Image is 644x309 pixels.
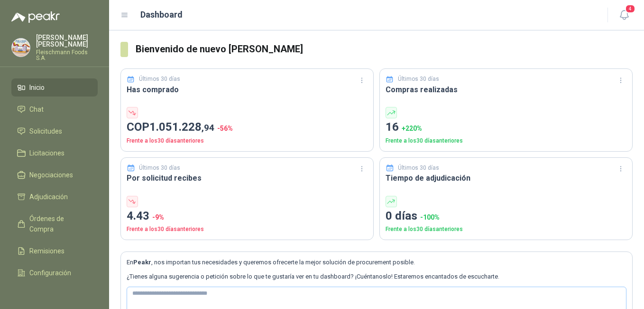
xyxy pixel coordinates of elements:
span: Adjudicación [29,192,68,202]
p: ¿Tienes alguna sugerencia o petición sobre lo que te gustaría ver en tu dashboard? ¡Cuéntanoslo! ... [127,272,626,281]
a: Inicio [11,78,98,97]
a: Manuales y ayuda [11,286,98,304]
h1: Dashboard [140,8,183,21]
p: 4.43 [127,207,368,225]
p: Frente a los 30 días anteriores [386,225,626,234]
h3: Compras realizadas [386,84,626,96]
a: Chat [11,100,98,118]
h3: Has comprado [127,84,368,96]
p: COP [127,118,368,136]
p: 16 [386,118,626,136]
button: 4 [616,7,633,24]
p: Fleischmann Foods S.A. [36,49,98,61]
span: Configuración [29,268,71,278]
p: Frente a los 30 días anteriores [127,136,368,145]
img: Company Logo [12,39,30,57]
a: Licitaciones [11,144,98,162]
a: Negociaciones [11,166,98,184]
span: -9 % [152,213,164,221]
span: Órdenes de Compra [29,213,89,234]
p: Últimos 30 días [139,164,180,173]
p: 0 días [386,207,626,225]
a: Solicitudes [11,122,98,140]
img: Logo peakr [11,11,60,23]
a: Adjudicación [11,188,98,206]
span: Negociaciones [29,170,73,180]
span: ,94 [202,122,214,133]
p: En , nos importan tus necesidades y queremos ofrecerte la mejor solución de procurement posible. [127,258,626,267]
span: 4 [625,4,635,13]
span: -56 % [217,125,233,132]
h3: Tiempo de adjudicación [386,172,626,184]
span: Chat [29,104,44,115]
a: Configuración [11,264,98,282]
span: Remisiones [29,246,64,256]
p: Últimos 30 días [398,75,439,84]
h3: Por solicitud recibes [127,172,368,184]
p: Frente a los 30 días anteriores [127,225,368,234]
a: Órdenes de Compra [11,210,98,238]
span: + 220 % [402,125,422,132]
span: -100 % [420,213,440,221]
p: [PERSON_NAME] [PERSON_NAME] [36,34,98,48]
span: Solicitudes [29,126,62,136]
h3: Bienvenido de nuevo [PERSON_NAME] [136,42,633,57]
span: 1.051.228 [149,120,214,134]
span: Inicio [29,82,45,93]
p: Últimos 30 días [139,75,180,84]
a: Remisiones [11,242,98,260]
p: Últimos 30 días [398,164,439,173]
span: Licitaciones [29,148,64,158]
b: Peakr [133,259,151,266]
p: Frente a los 30 días anteriores [386,136,626,145]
